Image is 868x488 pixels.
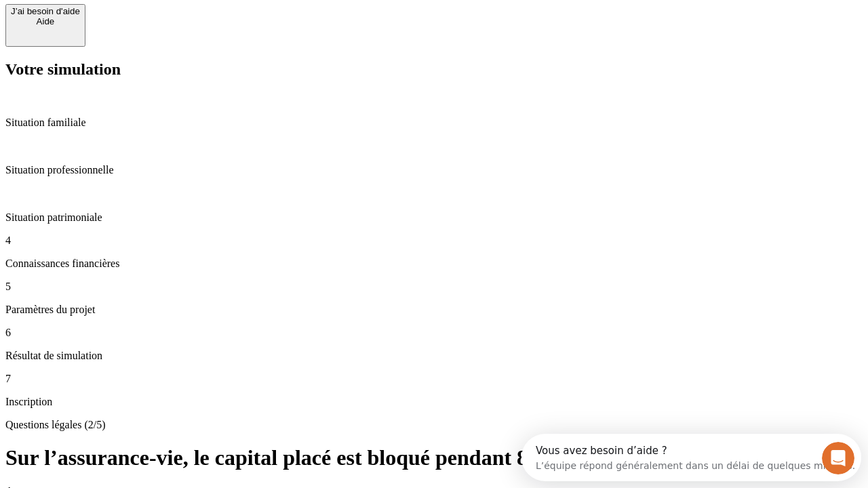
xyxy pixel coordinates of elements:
p: 4 [5,235,863,247]
h2: Votre simulation [5,60,863,79]
p: Inscription [5,396,863,408]
p: Situation professionnelle [5,164,863,176]
p: Résultat de simulation [5,350,863,362]
p: Paramètres du projet [5,304,863,316]
p: Situation patrimoniale [5,211,863,224]
div: Ouvrir le Messenger Intercom [5,5,374,43]
iframe: Intercom live chat [822,442,854,474]
p: 7 [5,373,863,385]
div: Aide [11,16,80,26]
p: Questions légales (2/5) [5,419,863,431]
button: J’ai besoin d'aideAide [5,4,85,47]
div: J’ai besoin d'aide [11,6,80,16]
div: L’équipe répond généralement dans un délai de quelques minutes. [14,22,334,37]
p: Situation familiale [5,117,863,129]
div: Vous avez besoin d’aide ? [14,12,334,22]
p: Connaissances financières [5,258,863,270]
p: 6 [5,327,863,339]
p: 5 [5,281,863,293]
h1: Sur l’assurance-vie, le capital placé est bloqué pendant 8 ans ? [5,445,863,470]
iframe: Intercom live chat discovery launcher [521,434,861,481]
